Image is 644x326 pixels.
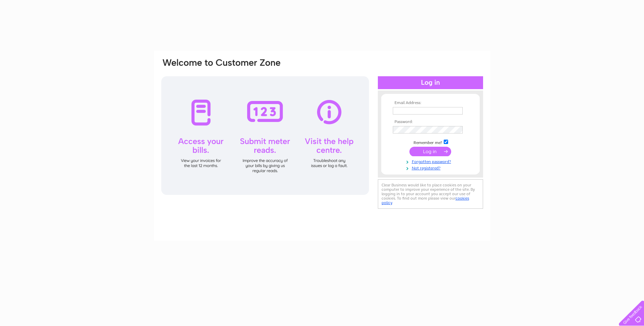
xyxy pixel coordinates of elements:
[391,101,470,105] th: Email Address:
[393,164,470,171] a: Not registered?
[382,196,469,205] a: cookies policy
[409,147,451,156] input: Submit
[391,139,470,145] td: Remember me?
[378,179,483,209] div: Clear Business would like to place cookies on your computer to improve your experience of the sit...
[391,120,470,124] th: Password:
[393,158,470,164] a: Forgotten password?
